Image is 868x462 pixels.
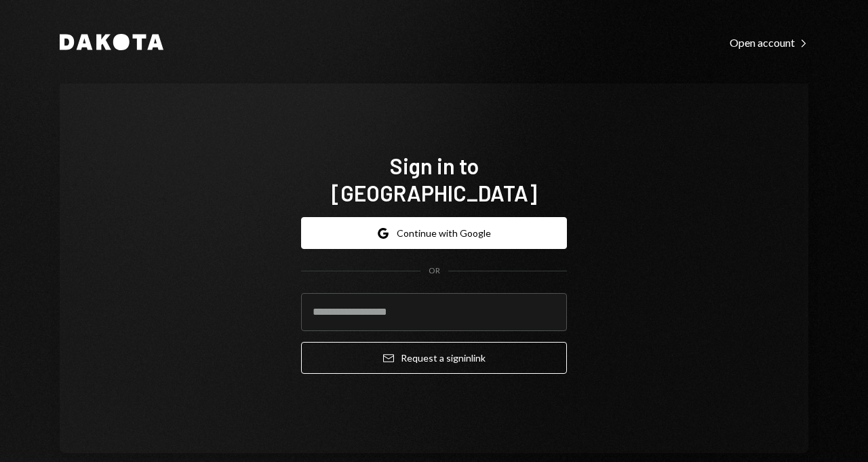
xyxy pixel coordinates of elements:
[429,265,440,277] div: OR
[730,36,808,50] div: Open account
[301,152,567,206] h1: Sign in to [GEOGRAPHIC_DATA]
[301,342,567,374] button: Request a signinlink
[301,217,567,249] button: Continue with Google
[730,35,808,50] a: Open account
